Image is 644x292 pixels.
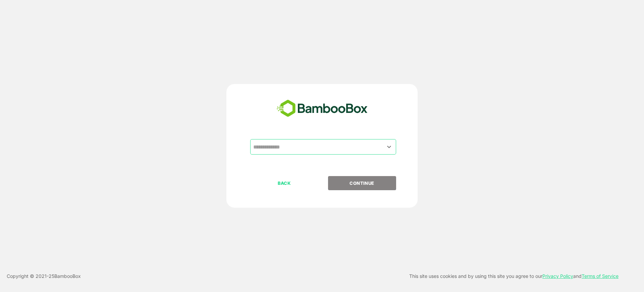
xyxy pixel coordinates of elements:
button: Open [385,142,394,151]
button: CONTINUE [328,176,396,190]
a: Privacy Policy [542,273,573,279]
p: Copyright © 2021- 25 BambooBox [7,272,81,280]
p: BACK [251,179,318,187]
button: BACK [250,176,318,190]
img: bamboobox [273,97,371,120]
p: CONTINUE [328,179,395,187]
a: Terms of Service [582,273,619,279]
p: This site uses cookies and by using this site you agree to our and [409,272,619,280]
